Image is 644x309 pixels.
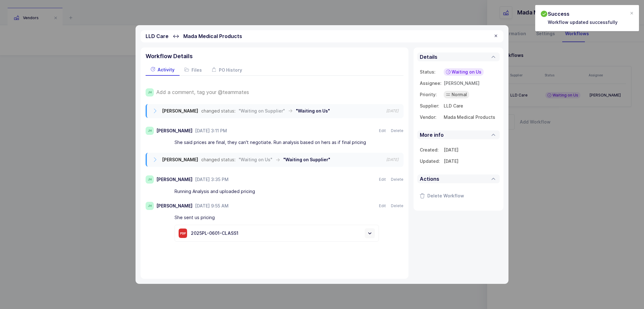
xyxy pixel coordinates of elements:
h2: Success [548,10,618,18]
td: [DATE] [444,156,497,167]
td: LLD Care [444,100,497,112]
td: [DATE] [444,144,497,156]
p: Workflow updated successfully [548,19,618,25]
td: Mada Medical Products [444,112,497,123]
